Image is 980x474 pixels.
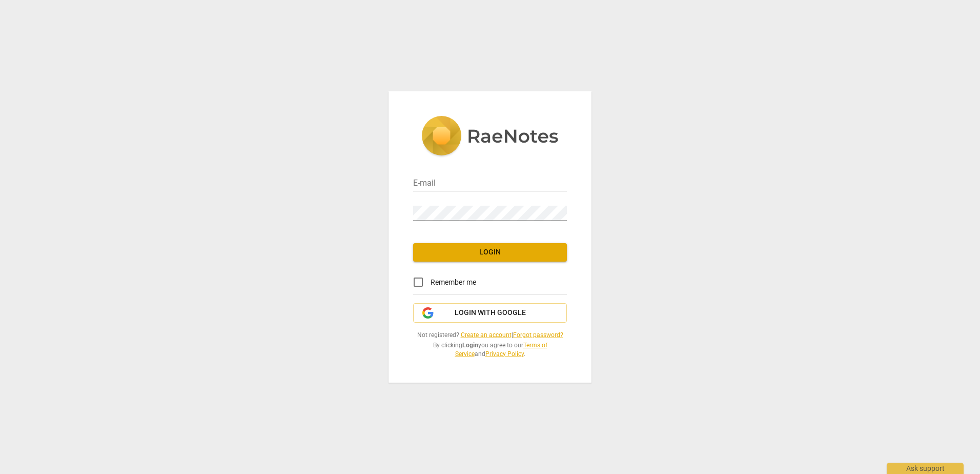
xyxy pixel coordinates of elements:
[462,342,478,349] b: Login
[413,331,567,340] span: Not registered? |
[431,277,476,288] span: Remember me
[413,303,567,323] button: Login with Google
[485,350,524,358] a: Privacy Policy
[421,116,559,158] img: 5ac2273c67554f335776073100b6d88f.svg
[421,247,559,258] span: Login
[413,243,567,262] button: Login
[455,308,526,318] span: Login with Google
[513,331,563,339] a: Forgot password?
[455,342,547,358] a: Terms of Service
[887,463,964,474] div: Ask support
[413,341,567,358] span: By clicking you agree to our and .
[461,331,512,339] a: Create an account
